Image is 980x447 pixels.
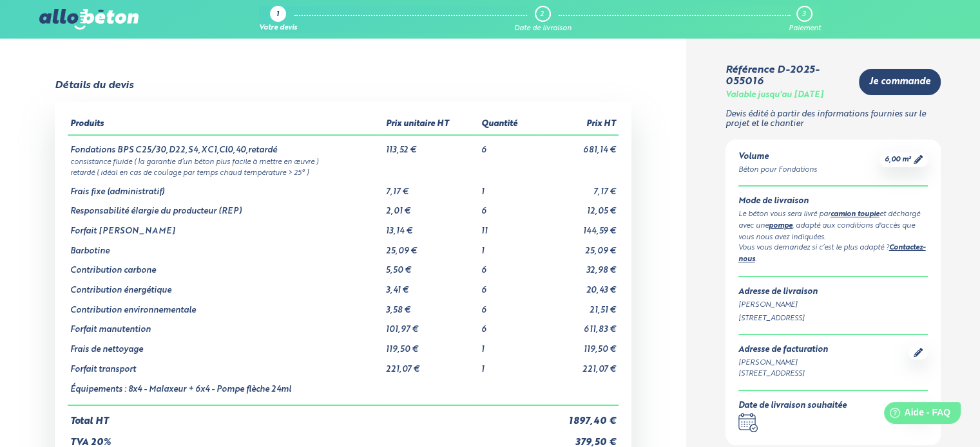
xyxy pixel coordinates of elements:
a: pompe [769,223,793,230]
td: retardé ( idéal en cas de coulage par temps chaud température > 25° ) [68,167,618,178]
td: 119,50 € [383,335,479,355]
td: 144,59 € [536,217,618,237]
td: 12,05 € [536,197,618,217]
td: Barbotine [68,237,383,257]
td: Total HT [68,405,536,427]
a: 1 Votre devis [259,6,297,33]
td: 20,43 € [536,276,618,296]
th: Prix HT [536,114,618,135]
div: [PERSON_NAME] [738,358,828,369]
td: 113,52 € [383,135,479,156]
div: Mode de livraison [738,197,928,206]
div: Volume [738,152,817,162]
div: Béton pour Fondations [738,165,817,176]
td: Équipements : 8x4 - Malaxeur + 6x4 - Pompe flèche 24ml [68,375,383,406]
td: 6 [479,197,536,217]
td: 221,07 € [383,355,479,375]
div: Paiement [788,24,820,33]
div: Le béton vous sera livré par et déchargé avec une , adapté aux conditions d'accès que vous nous a... [738,209,928,242]
td: Forfait transport [68,355,383,375]
a: 2 Date de livraison [514,6,572,33]
a: Je commande [859,69,941,95]
div: Date de livraison [514,24,572,33]
td: consistance fluide ( la garantie d’un béton plus facile à mettre en œuvre ) [68,156,618,167]
div: Date de livraison souhaitée [738,401,847,411]
td: 6 [479,296,536,316]
td: Fondations BPS C25/30,D22,S4,XC1,Cl0,40,retardé [68,135,383,156]
span: Je commande [869,77,930,87]
td: Responsabilité élargie du producteur (REP) [68,197,383,217]
td: 5,50 € [383,256,479,276]
td: 681,14 € [536,135,618,156]
td: Frais de nettoyage [68,335,383,355]
td: 1 [479,335,536,355]
td: 3,58 € [383,296,479,316]
th: Prix unitaire HT [383,114,479,135]
th: Quantité [479,114,536,135]
div: 2 [540,10,544,19]
td: 6 [479,315,536,335]
a: 3 Paiement [788,6,820,33]
td: 1 [479,237,536,257]
td: 25,09 € [383,237,479,257]
td: Forfait manutention [68,315,383,335]
td: 21,51 € [536,296,618,316]
p: Devis édité à partir des informations fournies sur le projet et le chantier [725,110,941,129]
td: 7,17 € [536,178,618,197]
td: 101,97 € [383,315,479,335]
div: [PERSON_NAME] [738,300,928,311]
div: Détails du devis [55,80,133,91]
td: 32,98 € [536,256,618,276]
td: Contribution carbone [68,256,383,276]
td: 1 [479,178,536,197]
div: Valable jusqu'au [DATE] [725,91,823,100]
td: Contribution environnementale [68,296,383,316]
td: Frais fixe (administratif) [68,178,383,197]
div: Votre devis [259,24,297,33]
td: 6 [479,256,536,276]
div: [STREET_ADDRESS] [738,313,928,324]
td: Contribution énergétique [68,276,383,296]
div: Référence D-2025-055016 [725,64,849,88]
td: 7,17 € [383,178,479,197]
td: 6 [479,276,536,296]
td: 3,41 € [383,276,479,296]
div: Adresse de livraison [738,287,928,297]
img: allobéton [39,9,139,30]
td: 11 [479,217,536,237]
td: 25,09 € [536,237,618,257]
div: 1 [276,11,279,19]
td: 221,07 € [536,355,618,375]
a: camion toupie [831,211,879,218]
div: Vous vous demandez si c’est le plus adapté ? . [738,242,928,266]
td: 13,14 € [383,217,479,237]
div: Adresse de facturation [738,345,828,355]
td: 2,01 € [383,197,479,217]
th: Produits [68,114,383,135]
td: 119,50 € [536,335,618,355]
td: 611,83 € [536,315,618,335]
td: 1 [479,355,536,375]
td: Forfait [PERSON_NAME] [68,217,383,237]
div: 3 [802,10,805,19]
td: 1 897,40 € [536,405,618,427]
td: 6 [479,135,536,156]
iframe: Help widget launcher [865,397,966,433]
div: [STREET_ADDRESS] [738,369,828,379]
